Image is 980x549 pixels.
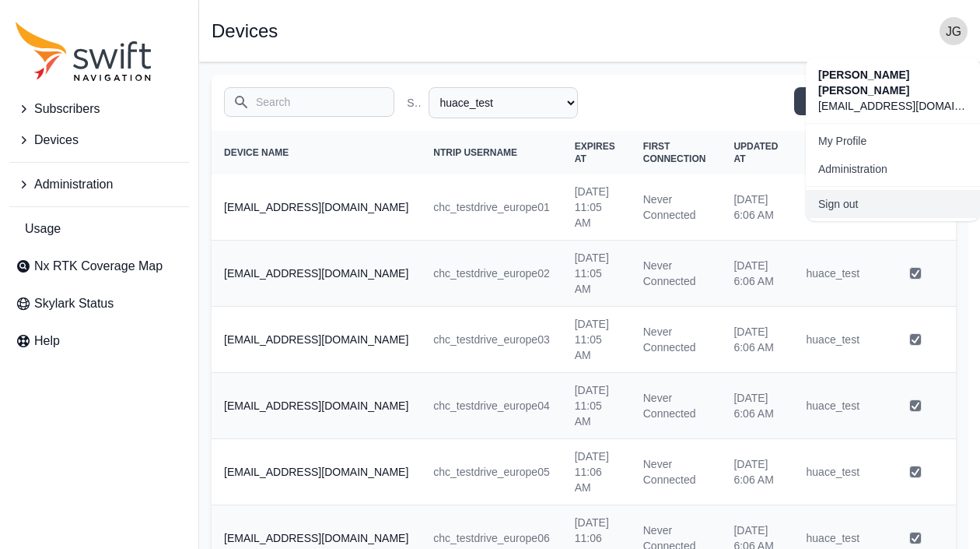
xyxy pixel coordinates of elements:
span: [EMAIL_ADDRESS][DOMAIN_NAME] [818,98,968,114]
a: Administration [806,155,980,183]
img: user photo [940,17,968,45]
a: My Profile [806,127,980,155]
a: Sign out [806,190,980,218]
span: [PERSON_NAME] [PERSON_NAME] [818,67,968,98]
